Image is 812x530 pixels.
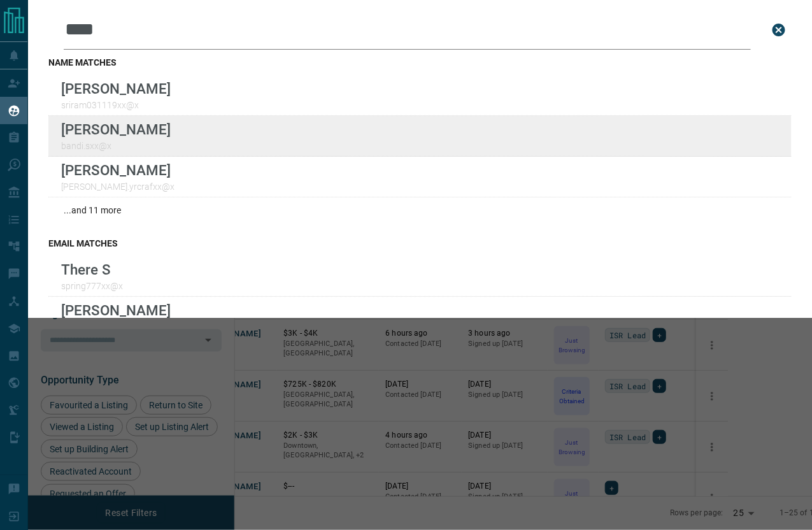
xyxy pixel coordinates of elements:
[61,281,123,291] p: spring777xx@x
[61,261,123,278] p: There S
[61,162,175,178] p: [PERSON_NAME]
[766,17,792,43] button: close search bar
[61,141,171,151] p: bandi.sxx@x
[61,100,171,110] p: sriram031119xx@x
[61,182,175,192] p: [PERSON_NAME].yrcrafxx@x
[61,302,171,319] p: [PERSON_NAME]
[61,80,171,97] p: [PERSON_NAME]
[61,121,171,138] p: [PERSON_NAME]
[48,238,792,248] h3: email matches
[48,197,792,223] div: ...and 11 more
[48,57,792,68] h3: name matches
